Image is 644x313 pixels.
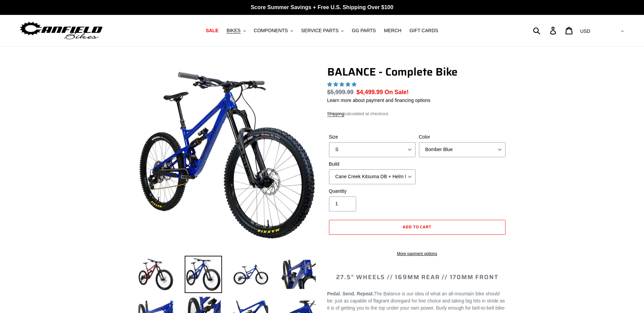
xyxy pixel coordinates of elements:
button: Add to cart [329,220,505,235]
span: GG PARTS [352,28,376,34]
a: Learn more about payment and financing options [327,98,430,103]
a: MERCH [381,26,405,35]
span: Add to cart [403,224,432,230]
label: Quantity [329,188,416,195]
div: calculated at checkout. [327,110,507,117]
button: SERVICE PARTS [298,26,347,35]
span: COMPONENTS [254,28,288,34]
a: Shipping [327,111,345,117]
a: More payment options [329,251,505,257]
img: Load image into Gallery viewer, BALANCE - Complete Bike [232,256,270,293]
span: BIKES [226,28,240,34]
span: MERCH [384,28,401,34]
h1: BALANCE - Complete Bike [327,65,507,78]
img: Load image into Gallery viewer, BALANCE - Complete Bike [137,256,174,293]
span: 5.00 stars [327,82,358,87]
b: Pedal. Send. Repeat. [327,291,374,296]
span: GIFT CARDS [409,28,438,34]
img: Canfield Bikes [19,20,104,41]
input: Search [537,23,554,38]
span: SALE [206,28,218,34]
button: COMPONENTS [251,26,296,35]
span: $4,499.99 [356,89,383,96]
img: Load image into Gallery viewer, BALANCE - Complete Bike [280,256,317,293]
label: Size [329,133,416,141]
img: Load image into Gallery viewer, BALANCE - Complete Bike [185,256,222,293]
label: Build [329,161,416,168]
a: SALE [202,26,222,35]
span: On Sale! [385,88,409,97]
h2: 27.5" WHEELS // 169MM REAR // 170MM FRONT [327,274,507,281]
button: BIKES [223,26,249,35]
s: $5,999.99 [327,89,354,96]
span: SERVICE PARTS [301,28,338,34]
a: GIFT CARDS [406,26,442,35]
a: GG PARTS [348,26,379,35]
label: Color [419,133,505,141]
